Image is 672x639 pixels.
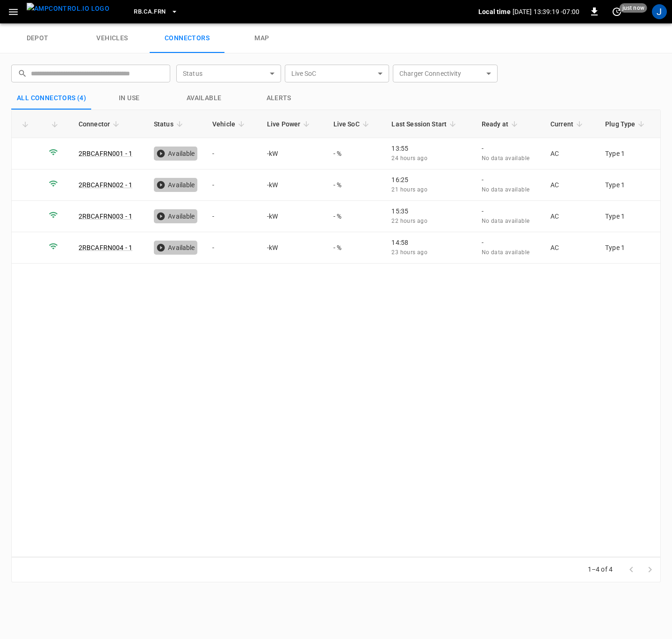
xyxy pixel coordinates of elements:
span: No data available [482,218,530,224]
p: [DATE] 13:39:19 -07:00 [513,7,579,16]
a: connectors [150,23,224,53]
div: Available [154,241,197,255]
button: in use [92,87,166,110]
span: No data available [482,186,530,193]
span: No data available [482,155,530,162]
button: Available [166,87,241,110]
td: Type 1 [598,138,660,169]
a: 2RBCAFRN001 - 1 [79,150,132,157]
td: - % [326,169,384,201]
td: - kW [260,169,326,201]
a: vehicles [75,23,150,53]
td: Type 1 [598,201,660,232]
td: AC [543,201,598,232]
p: - [482,144,535,153]
td: - % [326,138,384,169]
span: Plug Type [605,118,647,130]
span: Current [550,118,585,130]
td: - [205,201,260,232]
span: Ready at [482,118,520,130]
td: - [205,232,260,264]
span: Live SoC [333,118,372,130]
td: AC [543,169,598,201]
span: RB.CA.FRN [134,7,166,17]
img: ampcontrol.io logo [27,3,109,15]
span: just now [620,3,647,13]
p: - [482,206,535,216]
td: - [205,169,260,201]
td: - % [326,232,384,264]
span: 24 hours ago [391,155,427,162]
td: Type 1 [598,232,660,264]
p: Local time [478,7,511,16]
span: Vehicle [212,118,247,130]
span: 22 hours ago [391,218,427,224]
span: Status [154,118,186,130]
p: - [482,238,535,247]
p: - [482,175,535,184]
p: 1–4 of 4 [588,565,613,574]
button: set refresh interval [609,4,624,19]
button: Alerts [241,87,316,110]
td: - kW [260,232,326,264]
p: 14:58 [391,238,466,247]
span: 21 hours ago [391,186,427,193]
a: 2RBCAFRN002 - 1 [79,181,132,189]
span: No data available [482,249,530,256]
a: 2RBCAFRN003 - 1 [79,213,132,220]
td: - % [326,201,384,232]
p: 16:25 [391,175,466,184]
td: AC [543,232,598,264]
td: AC [543,138,598,169]
td: Type 1 [598,169,660,201]
a: map [224,23,299,53]
p: 15:35 [391,206,466,216]
button: All Connectors (4) [11,87,92,110]
td: - kW [260,138,326,169]
span: 23 hours ago [391,249,427,256]
span: Connector [79,118,122,130]
button: RB.CA.FRN [130,3,181,21]
span: Live Power [267,118,313,130]
p: 13:55 [391,144,466,153]
div: Available [154,209,197,223]
td: - [205,138,260,169]
span: Last Session Start [391,118,459,130]
div: Available [154,147,197,161]
div: profile-icon [652,4,667,19]
a: 2RBCAFRN004 - 1 [79,244,132,251]
div: Available [154,178,197,192]
td: - kW [260,201,326,232]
